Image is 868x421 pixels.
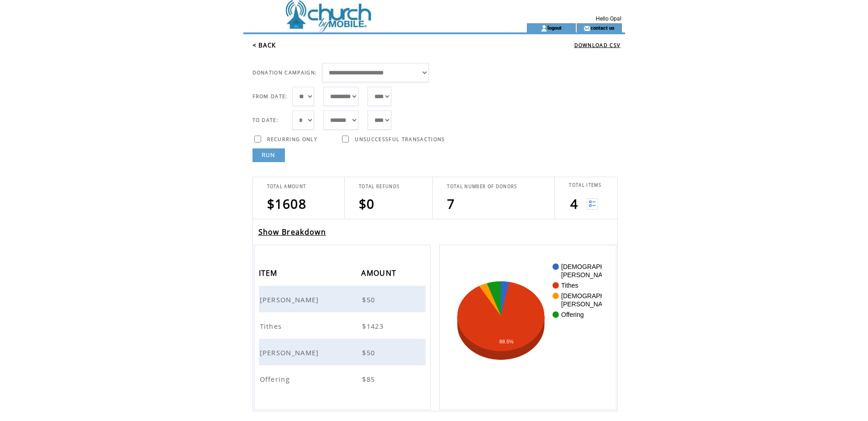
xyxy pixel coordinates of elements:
[500,339,514,344] text: 88.5%
[561,300,614,308] text: [PERSON_NAME]
[362,295,377,304] span: $50
[260,374,293,384] span: Offering
[590,25,615,31] a: contact us
[260,295,321,304] span: [PERSON_NAME]
[253,93,288,100] span: FROM DATE:
[596,16,621,22] span: Hello Opal
[258,227,326,237] a: Show Breakdown
[584,25,590,32] img: contact_us_icon.gif
[260,321,284,331] span: Tithes
[569,182,601,188] span: TOTAL ITEMS
[447,195,455,212] span: 7
[259,266,280,283] span: ITEM
[267,195,307,212] span: $1608
[570,195,578,212] span: 4
[260,374,293,382] a: Offering
[587,198,598,210] img: View list
[561,292,633,300] text: [DEMOGRAPHIC_DATA]
[260,347,321,356] a: [PERSON_NAME]
[361,270,399,275] a: AMOUNT
[260,348,321,357] span: [PERSON_NAME]
[260,321,284,329] a: Tithes
[253,148,285,162] a: RUN
[359,184,400,189] span: TOTAL REFUNDS
[355,136,445,142] span: UNSUCCESSFUL TRANSACTIONS
[253,69,317,76] span: DONATION CAMPAIGN:
[561,263,633,270] text: [DEMOGRAPHIC_DATA]
[362,374,377,384] span: $85
[541,25,547,32] img: account_icon.gif
[362,348,377,357] span: $50
[260,295,321,303] a: [PERSON_NAME]
[561,271,614,279] text: [PERSON_NAME]
[561,311,584,318] text: Offering
[361,266,399,283] span: AMOUNT
[267,184,306,189] span: TOTAL AMOUNT
[259,270,280,275] a: ITEM
[253,41,276,49] a: < BACK
[453,259,602,396] svg: A chart.
[547,25,562,31] a: logout
[267,136,318,142] span: RECURRING ONLY
[362,321,386,331] span: $1423
[253,117,279,123] span: TO DATE:
[447,184,517,189] span: TOTAL NUMBER OF DONORS
[561,282,579,289] text: Tithes
[574,42,621,48] a: DOWNLOAD CSV
[359,195,375,212] span: $0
